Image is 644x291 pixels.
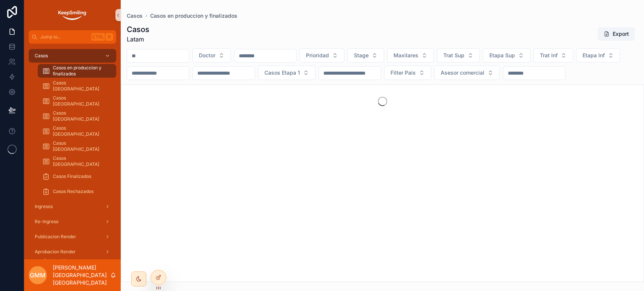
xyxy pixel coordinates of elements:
[53,155,109,167] span: Casos [GEOGRAPHIC_DATA]
[38,170,116,183] a: Casos Finalizados
[390,69,416,77] span: Filter Pais
[38,64,116,78] a: Casos en produccion y finalizados
[127,12,143,20] a: Casos
[38,124,116,138] a: Casos [GEOGRAPHIC_DATA]
[38,109,116,123] a: Casos [GEOGRAPHIC_DATA]
[106,34,112,40] span: K
[576,48,620,63] button: Select Button
[384,66,431,80] button: Select Button
[354,52,369,59] span: Stage
[38,94,116,108] a: Casos [GEOGRAPHIC_DATA]
[29,230,116,244] a: Publicacion Render
[583,52,605,59] span: Etapa Inf
[150,12,237,20] a: Casos en produccion y finalizados
[35,234,76,240] span: Publicacion Render
[300,48,344,63] button: Select Button
[53,140,109,152] span: Casos [GEOGRAPHIC_DATA]
[40,34,88,40] span: Jump to...
[53,65,109,77] span: Casos en produccion y finalizados
[53,188,94,195] span: Casos Rechazados
[38,155,116,168] a: Casos [GEOGRAPHIC_DATA]
[306,52,329,59] span: Prioridad
[38,139,116,153] a: Casos [GEOGRAPHIC_DATA]
[53,80,109,92] span: Casos [GEOGRAPHIC_DATA]
[192,48,231,63] button: Select Button
[437,48,480,63] button: Select Button
[443,52,464,59] span: Trat Sup
[29,245,116,259] a: Aprobacion Render
[35,204,53,210] span: Ingresos
[38,79,116,93] a: Casos [GEOGRAPHIC_DATA]
[35,219,58,225] span: Re-Ingreso
[127,24,149,35] h1: Casos
[199,52,215,59] span: Doctor
[441,69,484,77] span: Asesor comercial
[533,48,573,63] button: Select Button
[38,185,116,198] a: Casos Rechazados
[489,52,515,59] span: Etapa Sup
[29,49,116,63] a: Casos
[387,48,434,63] button: Select Button
[598,27,635,41] button: Export
[35,249,76,255] span: Aprobacion Render
[258,66,315,80] button: Select Button
[24,44,121,259] div: scrollable content
[29,30,116,44] button: Jump to...CtrlK
[53,173,91,179] span: Casos Finalizados
[35,53,48,59] span: Casos
[434,66,500,80] button: Select Button
[53,264,110,286] p: [PERSON_NAME][GEOGRAPHIC_DATA][GEOGRAPHIC_DATA]
[264,69,300,77] span: Casos Etapa 1
[347,48,384,63] button: Select Button
[127,35,149,44] span: Latam
[29,215,116,228] a: Re-Ingreso
[53,125,109,137] span: Casos [GEOGRAPHIC_DATA]
[540,52,558,59] span: Trat Inf
[483,48,530,63] button: Select Button
[91,33,105,41] span: Ctrl
[53,110,109,122] span: Casos [GEOGRAPHIC_DATA]
[30,271,46,280] span: GMM
[393,52,418,59] span: Maxilares
[57,9,87,21] img: App logo
[29,200,116,213] a: Ingresos
[53,95,109,107] span: Casos [GEOGRAPHIC_DATA]
[44,258,109,276] span: Producción [GEOGRAPHIC_DATA] en [GEOGRAPHIC_DATA]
